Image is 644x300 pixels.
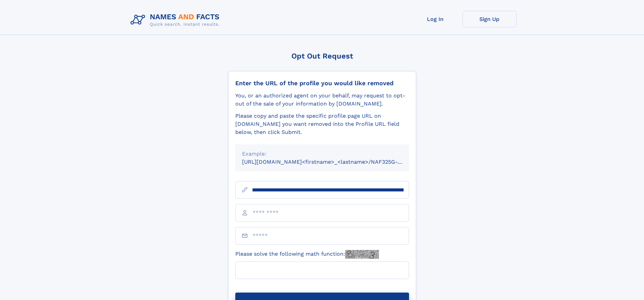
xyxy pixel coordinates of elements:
[228,52,416,60] div: Opt Out Request
[235,250,379,259] label: Please solve the following math function:
[235,92,409,108] div: You, or an authorized agent on your behalf, may request to opt-out of the sale of your informatio...
[242,150,402,158] div: Example:
[408,11,462,27] a: Log In
[462,11,517,27] a: Sign Up
[235,112,409,136] div: Please copy and paste the specific profile page URL on [DOMAIN_NAME] you want removed into the Pr...
[235,79,409,87] div: Enter the URL of the profile you would like removed
[128,11,225,29] img: Logo Names and Facts
[242,159,422,165] small: [URL][DOMAIN_NAME]<firstname>_<lastname>/NAF325G-xxxxxxxx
